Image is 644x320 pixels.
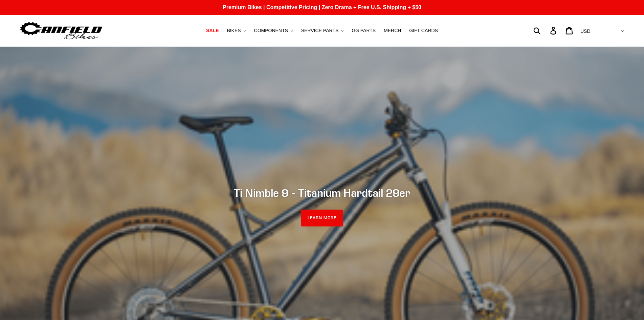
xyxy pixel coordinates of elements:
[19,20,103,41] img: Canfield Bikes
[348,26,379,35] a: GG PARTS
[203,26,222,35] a: SALE
[254,28,288,34] span: COMPONENTS
[384,28,401,34] span: MERCH
[223,26,249,35] button: BIKES
[406,26,441,35] a: GIFT CARDS
[227,28,241,34] span: BIKES
[138,187,507,199] h2: Ti Nimble 9 - Titanium Hardtail 29er
[301,210,343,227] a: LEARN MORE
[251,26,296,35] button: COMPONENTS
[537,23,554,38] input: Search
[301,28,338,34] span: SERVICE PARTS
[380,26,404,35] a: MERCH
[409,28,438,34] span: GIFT CARDS
[352,28,376,34] span: GG PARTS
[298,26,347,35] button: SERVICE PARTS
[206,28,219,34] span: SALE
